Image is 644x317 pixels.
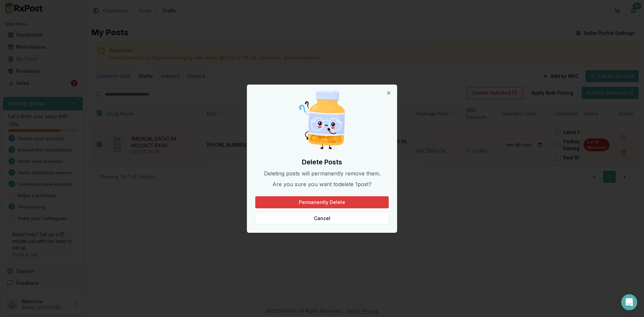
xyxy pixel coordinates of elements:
[290,88,354,152] img: Curious Pill Bottle
[255,196,389,208] button: Permanently Delete
[255,157,389,167] h2: Delete Posts
[255,169,389,177] p: Deleting posts will permanently remove them.
[255,180,389,188] p: Are you sure you want to delete 1 post ?
[255,212,389,224] button: Cancel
